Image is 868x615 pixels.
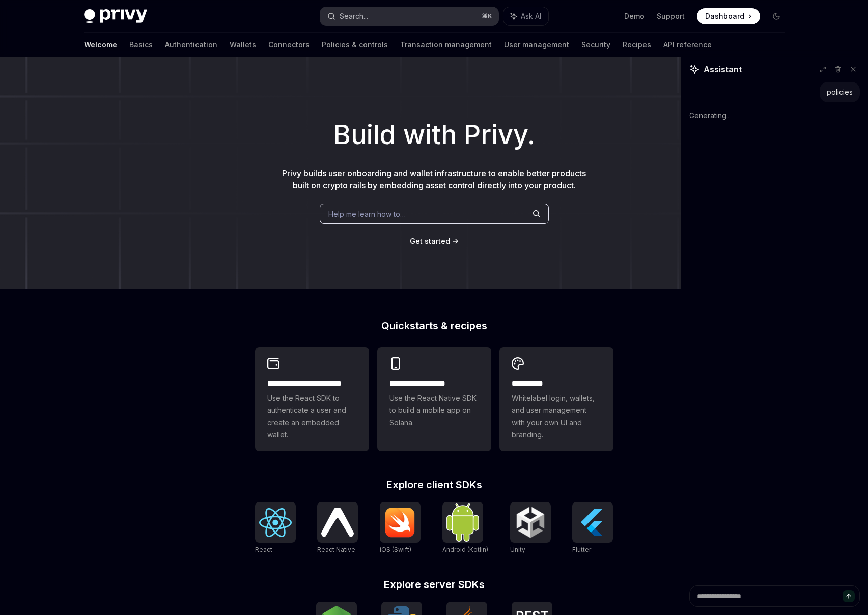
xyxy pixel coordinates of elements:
[322,33,388,57] a: Policies & controls
[624,11,645,21] a: Demo
[377,347,491,451] a: **** **** **** ***Use the React Native SDK to build a mobile app on Solana.
[380,546,411,553] span: iOS (Swift)
[510,502,551,555] a: UnityUnity
[380,502,421,555] a: iOS (Swift)iOS (Swift)
[328,209,406,219] span: Help me learn how to…
[521,11,541,21] span: Ask AI
[410,236,450,246] a: Get started
[689,102,860,129] div: Generating..
[503,7,548,25] button: Ask AI
[442,502,488,555] a: Android (Kotlin)Android (Kotlin)
[827,87,853,97] div: policies
[84,9,147,23] img: dark logo
[581,33,610,57] a: Security
[510,546,525,553] span: Unity
[165,33,217,57] a: Authentication
[255,546,272,553] span: React
[268,33,310,57] a: Connectors
[317,502,358,555] a: React NativeReact Native
[255,480,613,490] h2: Explore client SDKs
[482,12,492,20] span: ⌘ K
[129,33,153,57] a: Basics
[255,321,613,331] h2: Quickstarts & recipes
[572,546,591,553] span: Flutter
[663,33,712,57] a: API reference
[84,33,117,57] a: Welcome
[321,508,354,537] img: React Native
[282,168,586,190] span: Privy builds user onboarding and wallet infrastructure to enable better products built on crypto ...
[410,237,450,245] span: Get started
[504,33,569,57] a: User management
[267,392,357,441] span: Use the React SDK to authenticate a user and create an embedded wallet.
[384,507,416,538] img: iOS (Swift)
[768,8,785,24] button: Toggle dark mode
[623,33,651,57] a: Recipes
[400,33,492,57] a: Transaction management
[317,546,355,553] span: React Native
[705,11,744,21] span: Dashboard
[657,11,685,21] a: Support
[512,392,601,441] span: Whitelabel login, wallets, and user management with your own UI and branding.
[259,508,292,537] img: React
[499,347,613,451] a: **** *****Whitelabel login, wallets, and user management with your own UI and branding.
[442,546,488,553] span: Android (Kotlin)
[389,392,479,429] span: Use the React Native SDK to build a mobile app on Solana.
[340,10,368,22] div: Search...
[576,506,609,539] img: Flutter
[843,590,855,602] button: Send message
[16,115,852,155] h1: Build with Privy.
[446,503,479,541] img: Android (Kotlin)
[572,502,613,555] a: FlutterFlutter
[230,33,256,57] a: Wallets
[255,579,613,590] h2: Explore server SDKs
[514,506,547,539] img: Unity
[697,8,760,24] a: Dashboard
[320,7,498,25] button: Search...⌘K
[255,502,296,555] a: ReactReact
[704,63,742,75] span: Assistant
